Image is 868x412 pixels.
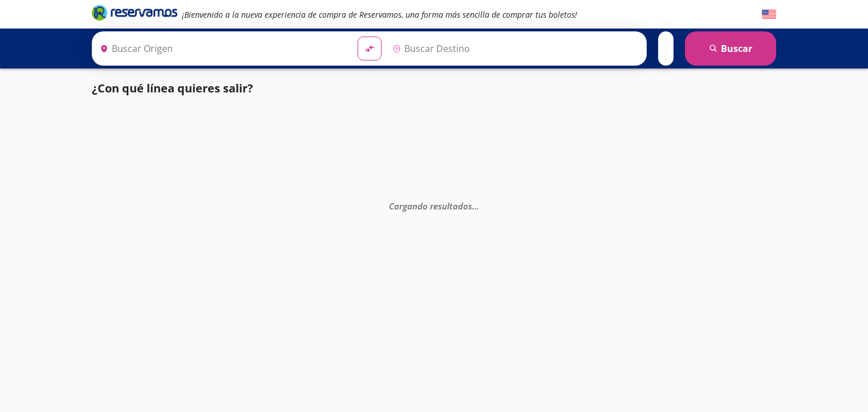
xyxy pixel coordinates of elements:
[685,31,776,66] button: Buscar
[92,4,177,21] i: Brand Logo
[474,200,477,212] span: .
[92,4,177,25] a: Brand Logo
[477,200,479,212] span: .
[182,9,577,20] em: ¡Bienvenido a la nueva experiencia de compra de Reservamos, una forma más sencilla de comprar tus...
[389,200,479,212] em: Cargando resultados
[92,80,253,97] p: ¿Con qué línea quieres salir?
[388,34,641,63] input: Buscar Destino
[95,34,348,63] input: Buscar Origen
[472,200,474,212] span: .
[762,7,776,22] button: English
